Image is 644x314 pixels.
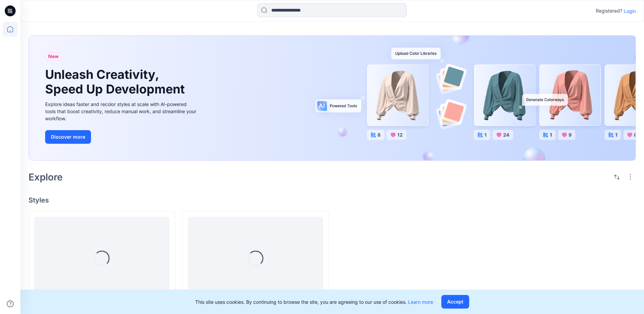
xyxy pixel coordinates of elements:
p: Login [624,7,636,15]
span: New [48,52,59,60]
button: Discover more [45,130,91,144]
h2: Explore [29,172,63,182]
div: Explore ideas faster and recolor styles at scale with AI-powered tools that boost creativity, red... [45,101,198,122]
p: This site uses cookies. By continuing to browse the site, you are agreeing to our use of cookies. [195,298,433,306]
h1: Unleash Creativity, Speed Up Development [45,67,188,97]
p: Registered? [596,7,622,15]
h4: Styles [29,196,636,204]
a: Discover more [45,130,198,144]
a: Learn more [408,299,433,305]
button: Accept [441,295,469,309]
